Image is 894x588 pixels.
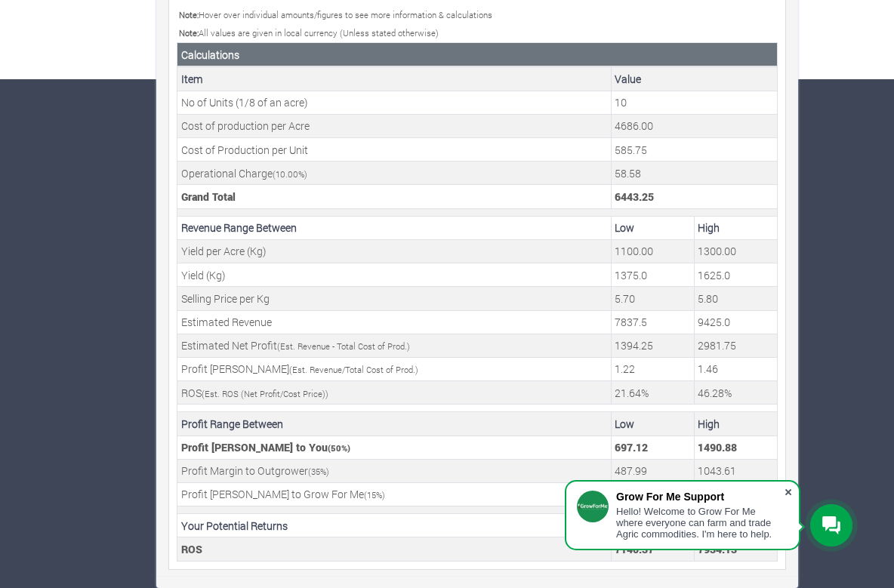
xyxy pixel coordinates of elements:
td: Your estimated Revenue expected (Grand Total * Min. Est. Revenue Percentage) [611,310,694,334]
td: Your estimated Profit to be made (Estimated Revenue - Total Cost of Production) [611,334,694,357]
small: ( %) [308,466,329,477]
td: Your estimated minimum Yield [611,263,694,287]
td: ROS [177,537,612,561]
div: Hello! Welcome to Grow For Me where everyone can farm and trade Agric commodities. I'm here to help. [616,506,784,540]
td: No of Units (1/8 of an acre) [177,91,612,114]
td: Your estimated minimum ROS (Net Profit/Cost Price) [611,381,694,405]
td: Your Profit Margin (Min Estimated Profit * Profit Margin) [611,436,694,459]
td: This is the operational charge by Grow For Me [611,162,777,185]
td: Your estimated minimum Yield per Acre [611,239,694,263]
b: Low [615,220,634,235]
td: Outgrower Profit Margin (Min Estimated Profit * Outgrower Profit Margin) [611,459,694,482]
td: Your estimated maximum ROS (Net Profit/Cost Price) [694,381,777,405]
td: Cost of production per Acre [177,114,612,137]
td: Estimated Net Profit [177,334,612,357]
span: 50 [331,442,341,454]
small: All values are given in local currency (Unless stated otherwise) [179,27,439,38]
small: ( %) [328,442,350,454]
td: Selling Price per Kg [177,287,612,310]
td: Your estimated minimum Profit Margin (Estimated Revenue/Total Cost of Production) [611,357,694,380]
span: 35 [311,466,320,477]
td: This is the cost of an Acre [611,114,777,137]
div: Grow For Me Support [616,491,784,503]
td: This is the cost of a Unit [611,138,777,162]
small: ( %) [273,168,307,180]
b: High [698,417,720,431]
td: Your estimated minimum Selling Price per Kg [611,287,694,310]
td: Yield (Kg) [177,263,612,287]
b: Profit Range Between [181,417,283,431]
b: Revenue Range Between [181,220,297,235]
b: Low [615,417,634,431]
b: Item [181,72,203,86]
b: Your Potential Returns [181,519,288,533]
th: Calculations [177,43,778,67]
small: (Est. Revenue/Total Cost of Prod.) [289,364,418,375]
td: Your estimated maximum Yield [694,263,777,287]
td: Your Profit Margin (Max Estimated Profit * Profit Margin) [694,436,777,459]
b: Note: [179,9,199,20]
td: Your estimated Revenue expected (Grand Total * Max. Est. Revenue Percentage) [694,310,777,334]
td: Cost of Production per Unit [177,138,612,162]
small: Hover over individual amounts/figures to see more information & calculations [179,9,492,20]
small: ( %) [364,489,385,500]
b: Value [615,72,641,86]
td: Profit Margin to Outgrower [177,459,612,482]
td: Profit [PERSON_NAME] [177,357,612,380]
small: (Est. Revenue - Total Cost of Prod.) [277,340,410,352]
td: Profit [PERSON_NAME] to You [177,436,612,459]
span: 10.00 [276,168,298,180]
td: Operational Charge [177,162,612,185]
b: Note: [179,27,199,38]
td: Your estimated Profit to be made (Estimated Revenue - Total Cost of Production) [694,334,777,357]
td: This is the number of Units, its (1/8 of an acre) [611,91,777,114]
td: Your estimated maximum Selling Price per Kg [694,287,777,310]
td: Your estimated maximum Profit Margin (Estimated Revenue/Total Cost of Production) [694,357,777,380]
td: Your estimated maximum Yield per Acre [694,239,777,263]
td: Estimated Revenue [177,310,612,334]
b: Grand Total [181,189,236,204]
span: 15 [367,489,376,500]
b: High [698,220,720,235]
td: ROS [177,381,612,405]
td: Yield per Acre (Kg) [177,239,612,263]
td: Profit [PERSON_NAME] to Grow For Me [177,482,612,506]
small: (Est. ROS (Net Profit/Cost Price)) [202,388,328,399]
td: Outgrower Profit Margin (Max Estimated Profit * Outgrower Profit Margin) [694,459,777,482]
td: This is the Total Cost. (Unit Cost + (Operational Charge * Unit Cost)) * No of Units [611,185,777,208]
